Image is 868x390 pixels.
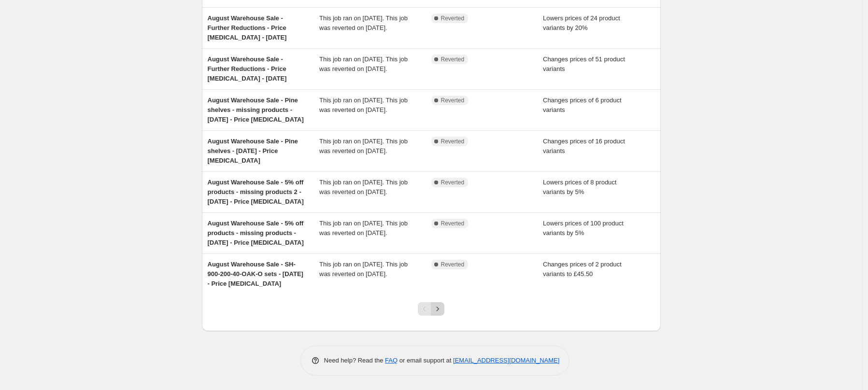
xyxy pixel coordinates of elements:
[319,138,408,154] span: This job ran on [DATE]. This job was reverted on [DATE].
[441,97,465,104] span: Reverted
[385,357,398,364] a: FAQ
[543,220,624,237] span: Lowers prices of 100 product variants by 5%
[208,220,304,246] span: August Warehouse Sale - 5% off products - missing products - [DATE] - Price [MEDICAL_DATA]
[208,179,304,205] span: August Warehouse Sale - 5% off products - missing products 2 - [DATE] - Price [MEDICAL_DATA]
[543,56,625,72] span: Changes prices of 51 product variants
[319,261,408,278] span: This job ran on [DATE]. This job was reverted on [DATE].
[441,261,465,268] span: Reverted
[431,302,444,316] button: Next
[543,261,622,278] span: Changes prices of 2 product variants to £45.50
[208,138,298,164] span: August Warehouse Sale - Pine shelves - [DATE] - Price [MEDICAL_DATA]
[543,138,625,154] span: Changes prices of 16 product variants
[319,179,408,195] span: This job ran on [DATE]. This job was reverted on [DATE].
[208,56,287,82] span: August Warehouse Sale - Further Reductions - Price [MEDICAL_DATA] - [DATE]
[324,357,385,364] span: Need help? Read the
[208,261,303,287] span: August Warehouse Sale - SH-900-200-40-OAK-O sets - [DATE] - Price [MEDICAL_DATA]
[418,302,444,316] nav: Pagination
[453,357,559,364] a: [EMAIL_ADDRESS][DOMAIN_NAME]
[441,56,465,63] span: Reverted
[441,14,465,22] span: Reverted
[543,179,616,195] span: Lowers prices of 8 product variants by 5%
[319,97,408,113] span: This job ran on [DATE]. This job was reverted on [DATE].
[441,179,465,186] span: Reverted
[319,220,408,237] span: This job ran on [DATE]. This job was reverted on [DATE].
[398,357,453,364] span: or email support at
[441,138,465,145] span: Reverted
[543,97,622,113] span: Changes prices of 6 product variants
[208,97,304,123] span: August Warehouse Sale - Pine shelves - missing products - [DATE] - Price [MEDICAL_DATA]
[319,14,408,31] span: This job ran on [DATE]. This job was reverted on [DATE].
[543,14,620,31] span: Lowers prices of 24 product variants by 20%
[441,220,465,227] span: Reverted
[319,56,408,72] span: This job ran on [DATE]. This job was reverted on [DATE].
[208,14,287,41] span: August Warehouse Sale - Further Reductions - Price [MEDICAL_DATA] - [DATE]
